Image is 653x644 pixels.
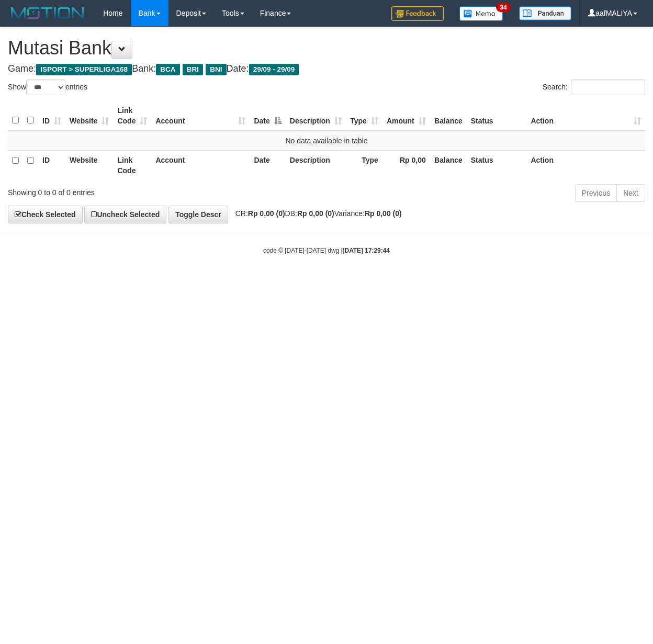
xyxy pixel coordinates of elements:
[8,38,645,59] h1: Mutasi Bank
[206,64,226,75] span: BNI
[526,101,645,131] th: Action: activate to sort column ascending
[84,206,166,223] a: Uncheck Selected
[230,209,402,218] span: CR: DB: Variance:
[65,101,113,131] th: Website: activate to sort column ascending
[65,150,113,180] th: Website
[297,209,334,218] strong: Rp 0,00 (0)
[382,150,430,180] th: Rp 0,00
[8,131,645,151] td: No data available in table
[346,101,382,131] th: Type: activate to sort column ascending
[151,150,250,180] th: Account
[575,184,617,202] a: Previous
[365,209,402,218] strong: Rp 0,00 (0)
[543,80,645,95] label: Search:
[382,101,430,131] th: Amount: activate to sort column ascending
[391,6,444,21] img: Feedback.jpg
[343,247,390,254] strong: [DATE] 17:29:44
[571,80,645,95] input: Search:
[467,150,527,180] th: Status
[8,80,87,95] label: Show entries
[250,101,285,131] th: Date: activate to sort column descending
[8,183,264,198] div: Showing 0 to 0 of 0 entries
[38,150,65,180] th: ID
[346,150,382,180] th: Type
[38,101,65,131] th: ID: activate to sort column ascending
[8,64,645,74] h4: Game: Bank: Date:
[430,101,467,131] th: Balance
[263,247,390,254] small: code © [DATE]-[DATE] dwg |
[183,64,203,75] span: BRI
[249,64,299,75] span: 29/09 - 29/09
[430,150,467,180] th: Balance
[286,101,346,131] th: Description: activate to sort column ascending
[151,101,250,131] th: Account: activate to sort column ascending
[526,150,645,180] th: Action
[26,80,65,95] select: Showentries
[496,3,510,12] span: 34
[519,6,571,20] img: panduan.png
[286,150,346,180] th: Description
[459,6,503,21] img: Button%20Memo.svg
[467,101,527,131] th: Status
[156,64,179,75] span: BCA
[8,5,87,21] img: MOTION_logo.png
[36,64,132,75] span: ISPORT > SUPERLIGA168
[168,206,228,223] a: Toggle Descr
[113,150,151,180] th: Link Code
[8,206,83,223] a: Check Selected
[113,101,151,131] th: Link Code: activate to sort column ascending
[250,150,285,180] th: Date
[248,209,285,218] strong: Rp 0,00 (0)
[616,184,645,202] a: Next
